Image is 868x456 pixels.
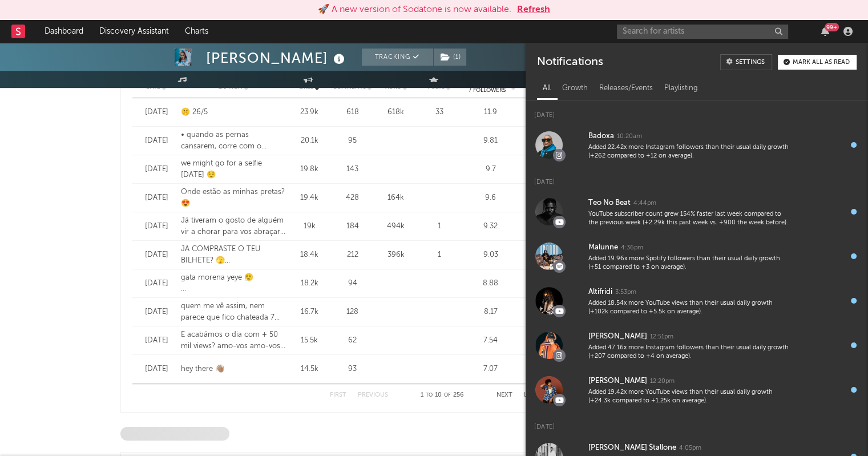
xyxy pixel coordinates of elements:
div: 9.6 [465,192,516,204]
div: [DATE] [138,192,175,204]
div: 11.9 [465,107,516,118]
div: 12.1 [522,192,573,204]
div: 62 [333,335,373,346]
div: [DATE] [138,249,175,261]
a: Malunne4:36pmAdded 19.96x more Spotify followers than their usual daily growth (+51 compared to +... [526,234,868,279]
div: 618k [378,107,414,118]
div: 15.5k [292,335,327,346]
a: Badoxa10:20amAdded 22.42x more Instagram followers than their usual daily growth (+262 compared t... [526,123,868,167]
div: [DATE] [138,335,175,346]
div: Added 19.42x more YouTube views than their usual daily growth (+24.3k compared to +1.25k on avera... [588,388,789,406]
a: [PERSON_NAME]12:20pmAdded 19.42x more YouTube views than their usual daily growth (+24.3k compare... [526,368,868,412]
div: JA COMPRASTE O TEU BILHETE? 🫣 Porque eu já cá aqueci a voz! Dia 23, no show do @dynamo.dnm , cá v... [181,244,286,266]
div: 4.7 [522,249,573,261]
div: 93 [333,364,373,375]
button: Tracking [362,49,433,66]
div: quem me vê assim, nem parece que fico chateada 7 vezes por hora 👹 [181,301,286,323]
div: 9.81 [465,135,516,147]
div: 143 [333,164,373,175]
div: 9.7 [465,164,516,175]
div: 33 [419,107,459,118]
div: 95 [333,135,373,147]
div: 184 [333,221,373,232]
button: Previous [358,392,388,398]
div: 94 [333,278,373,289]
div: 3.89 [522,221,573,232]
div: 19.4k [292,192,327,204]
div: 99 + [825,23,839,31]
div: [DATE] [526,412,868,434]
div: Added 18.54x more YouTube views than their usual daily growth (+102k compared to +5.5k on average). [588,299,789,317]
div: 3.97 [522,107,573,118]
div: 23.9k [292,107,327,118]
div: Added 19.96x more Spotify followers than their usual daily growth (+51 compared to +3 on average). [588,255,789,272]
div: [PERSON_NAME] [588,374,647,388]
div: [PERSON_NAME] $tallone [588,441,676,455]
div: hey there 👋🏽 [181,364,286,375]
div: 1 [419,249,459,261]
a: Teo No Beat4:44pmYouTube subscriber count grew 154% faster last week compared to the previous wee... [526,189,868,234]
button: First [330,392,346,398]
div: Malunne [588,241,618,255]
button: Refresh [517,3,550,17]
div: [DATE] [526,167,868,189]
div: Teo No Beat [588,196,631,210]
div: 9.03 [465,249,516,261]
div: Releases/Events [594,79,659,98]
div: 16.7k [292,306,327,318]
a: Discovery Assistant [91,20,177,43]
div: Badoxa [588,130,614,143]
div: Altifridi [588,285,612,299]
div: 19k [292,221,327,232]
div: 1 [419,221,459,232]
button: (1) [434,49,466,66]
div: 1 10 256 [411,389,474,402]
div: 164k [378,192,414,204]
div: 4:05pm [679,444,701,453]
div: Settings [736,59,765,66]
div: 494k [378,221,414,232]
div: [DATE] [138,364,175,375]
div: [DATE] [526,100,868,123]
div: 8.17 [465,306,516,318]
div: YouTube subscriber count grew 154% faster last week compared to the previous week (+2.29k this pa... [588,210,789,228]
div: Added 22.42x more Instagram followers than their usual daily growth (+262 compared to +12 on aver... [588,143,789,161]
button: Mark all as read [778,55,857,70]
a: [PERSON_NAME]12:51pmAdded 47.16x more Instagram followers than their usual daily growth (+207 com... [526,323,868,368]
div: 428 [333,192,373,204]
button: Last [524,392,539,398]
div: Já tiveram o gosto de alguém vir a chorar para vos abraçar? 😭 amooooooo, quero viver assim para s... [181,215,286,237]
div: we might go for a selfie [DATE] 😌 [181,158,286,180]
div: [DATE] [138,164,175,175]
div: 396k [378,249,414,261]
div: [DATE] [138,135,175,147]
div: [DATE] [138,221,175,232]
div: 12:20pm [650,377,675,386]
div: 12:51pm [650,333,673,341]
div: 128 [333,306,373,318]
div: 14.5k [292,364,327,375]
div: 9.32 [465,221,516,232]
div: Growth [556,79,594,98]
span: ( 1 ) [433,49,467,66]
div: Onde estão as minhas pretas? 😍 [181,187,286,209]
div: 🤫 26/5 [181,107,286,118]
span: of [444,393,451,398]
a: Settings [720,54,772,70]
button: 99+ [821,27,829,36]
div: 7.07 [465,364,516,375]
a: Dashboard [37,20,91,43]
a: Altifridi3:53pmAdded 18.54x more YouTube views than their usual daily growth (+102k compared to +... [526,279,868,323]
input: Search for artists [617,25,788,39]
div: 8.88 [465,278,516,289]
div: [PERSON_NAME] [206,49,348,67]
div: Added 47.16x more Instagram followers than their usual daily growth (+207 compared to +4 on avera... [588,344,789,361]
div: 🚀 A new version of Sodatone is now available. [318,3,511,17]
div: 618 [333,107,373,118]
div: All [537,79,556,98]
div: 18.2k [292,278,327,289]
div: 19.8k [292,164,327,175]
div: Playlisting [659,79,704,98]
button: Next [496,392,512,398]
div: [DATE] [138,278,175,289]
